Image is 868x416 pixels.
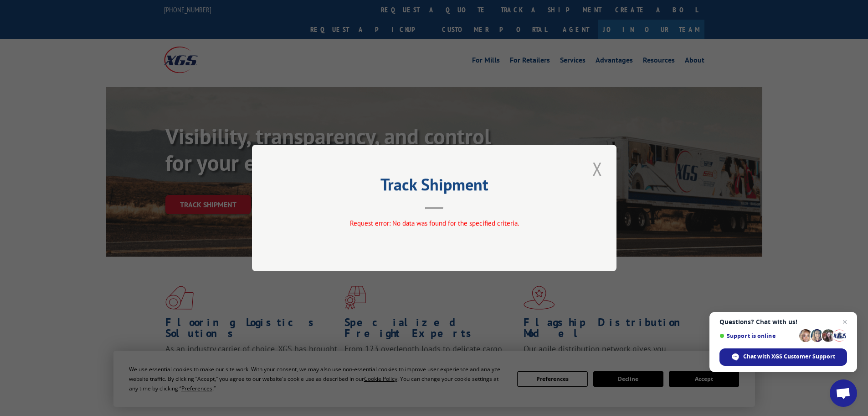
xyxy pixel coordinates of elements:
a: Open chat [830,379,857,407]
span: Request error: No data was found for the specified criteria. [349,219,519,227]
h2: Track Shipment [298,178,571,195]
span: Support is online [719,332,796,339]
span: Questions? Chat with us! [719,318,847,326]
button: Close modal [590,156,605,181]
span: Chat with XGS Customer Support [719,348,847,366]
span: Chat with XGS Customer Support [743,353,835,361]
